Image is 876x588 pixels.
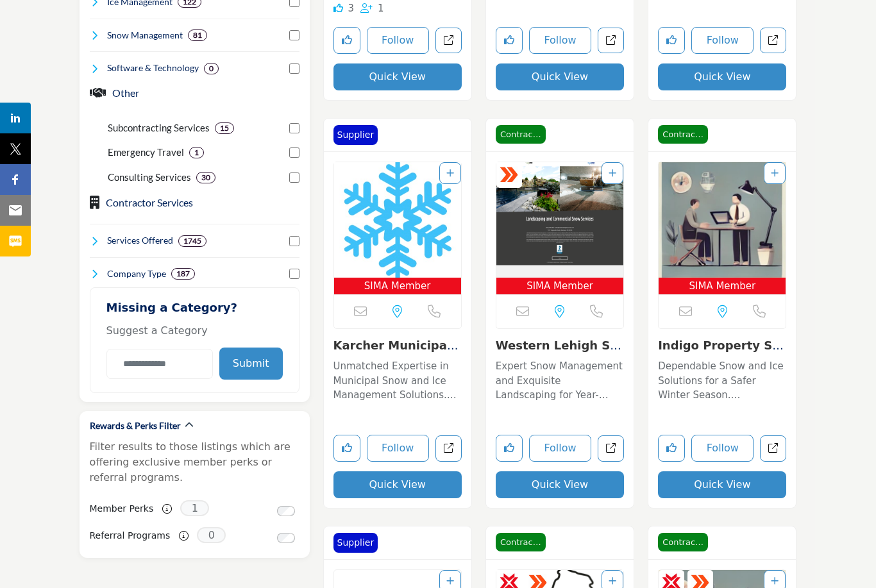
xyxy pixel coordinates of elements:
[337,128,375,142] p: Supplier
[529,27,591,54] button: Follow
[348,3,354,14] span: 3
[658,533,708,552] span: Contractor
[496,339,624,353] h3: ​Western Lehigh Services
[337,279,459,294] span: SIMA Member
[658,27,685,54] button: Like listing
[106,349,213,379] input: Category Name
[496,27,523,54] button: Like listing
[496,356,624,403] a: Expert Snow Management and Exquisite Landscaping for Year-Round Excellence in [GEOGRAPHIC_DATA]. ...
[333,63,462,90] button: Quick View
[107,234,173,247] h4: Services Offered: Services Offered refers to the specific products, assistance, or expertise a bu...
[529,435,591,462] button: Follow
[446,576,454,586] a: Add To List
[112,85,139,101] button: Other
[658,339,786,353] h3: Indigo Property Services Ltd.
[499,279,621,294] span: SIMA Member
[289,147,299,158] input: Select Emergency Travel checkbox
[496,435,523,462] button: Like listing
[106,195,193,210] button: Contractor Services
[334,162,461,278] img: Karcher Municipal North America Inc
[289,123,299,133] input: Select Subcontracting Services checkbox
[333,339,462,353] h3: Karcher Municipal North America Inc
[435,435,462,462] a: Open karcher-municipal-north-america-inc in new tab
[201,173,210,182] b: 30
[367,27,429,54] button: Follow
[196,172,215,183] div: 30 Results For Consulting Services
[277,533,295,543] input: Switch to Referral Programs
[496,162,623,295] a: Open Listing in new tab
[289,30,299,40] input: Select Snow Management checkbox
[333,435,360,462] button: Like listing
[446,168,454,178] a: Add To List
[658,356,786,403] a: Dependable Snow and Ice Solutions for a Safer Winter Season. Headquartered in [GEOGRAPHIC_DATA], ...
[658,359,786,403] p: Dependable Snow and Ice Solutions for a Safer Winter Season. Headquartered in [GEOGRAPHIC_DATA], ...
[496,471,624,498] button: Quick View
[108,145,184,160] p: Emergency Travel: Emergency Travel
[333,27,360,54] button: Like listing
[209,64,214,73] b: 0
[180,500,209,516] span: 1
[204,63,219,74] div: 0 Results For Software & Technology
[367,435,429,462] button: Follow
[171,268,195,280] div: 187 Results For Company Type
[289,63,299,74] input: Select Software & Technology checkbox
[658,63,786,90] button: Quick View
[90,439,299,485] p: Filter results to those listings which are offering exclusive member perks or referral programs.
[194,148,199,157] b: 1
[178,235,206,247] div: 1745 Results For Services Offered
[108,170,191,185] p: Consulting Services: Consulting Services
[658,471,786,498] button: Quick View
[289,172,299,183] input: Select Consulting Services checkbox
[334,162,461,295] a: Open Listing in new tab
[691,27,754,54] button: Follow
[107,62,199,74] h4: Software & Technology: Software & Technology encompasses the development, implementation, and use...
[215,122,234,134] div: 15 Results For Subcontracting Services
[197,527,226,543] span: 0
[176,269,190,278] b: 187
[609,576,616,586] a: Add To List
[289,269,299,279] input: Select Company Type checkbox
[496,125,546,144] span: Contractor
[598,28,624,54] a: Open manning-navcomp-rastrac in new tab
[435,28,462,54] a: Open sima in new tab
[760,28,786,54] a: Open tentinger-landscapes-inc in new tab
[189,147,204,158] div: 1 Results For Emergency Travel
[188,29,207,41] div: 81 Results For Snow Management
[219,348,283,380] button: Submit
[90,498,154,520] label: Member Perks
[107,267,166,280] h4: Company Type: A Company Type refers to the legal structure of a business, such as sole proprietor...
[333,3,343,13] i: Likes
[193,31,202,40] b: 81
[659,162,786,278] img: Indigo Property Services Ltd.
[496,359,624,403] p: Expert Snow Management and Exquisite Landscaping for Year-Round Excellence in [GEOGRAPHIC_DATA]. ...
[691,435,754,462] button: Follow
[500,165,519,185] img: ASM Certified Badge Icon
[658,125,708,144] span: Contractor
[659,162,786,295] a: Open Listing in new tab
[90,525,171,547] label: Referral Programs
[658,435,685,462] button: Like listing
[496,533,546,552] span: Contractor
[183,237,201,246] b: 1745
[333,471,462,498] button: Quick View
[598,435,624,462] a: Open western-lehigh-services2 in new tab
[496,162,623,278] img: ​Western Lehigh Services
[771,576,779,586] a: Add To List
[333,359,462,403] p: Unmatched Expertise in Municipal Snow and Ice Management Solutions. Specializing in the snow and ...
[106,324,208,337] span: Suggest a Category
[658,339,786,366] a: Indigo Property Serv...
[661,279,783,294] span: SIMA Member
[760,435,786,462] a: Open indigo-property-services-ltd in new tab
[277,506,295,516] input: Switch to Member Perks
[108,121,210,135] p: Subcontracting Services: Subcontracting Services
[496,63,624,90] button: Quick View
[220,124,229,133] b: 15
[609,168,616,178] a: Add To List
[337,536,375,550] p: Supplier
[106,301,283,324] h2: Missing a Category?
[333,356,462,403] a: Unmatched Expertise in Municipal Snow and Ice Management Solutions. Specializing in the snow and ...
[107,29,183,42] h4: Snow Management: Snow management involves the removal, relocation, and mitigation of snow accumul...
[289,236,299,246] input: Select Services Offered checkbox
